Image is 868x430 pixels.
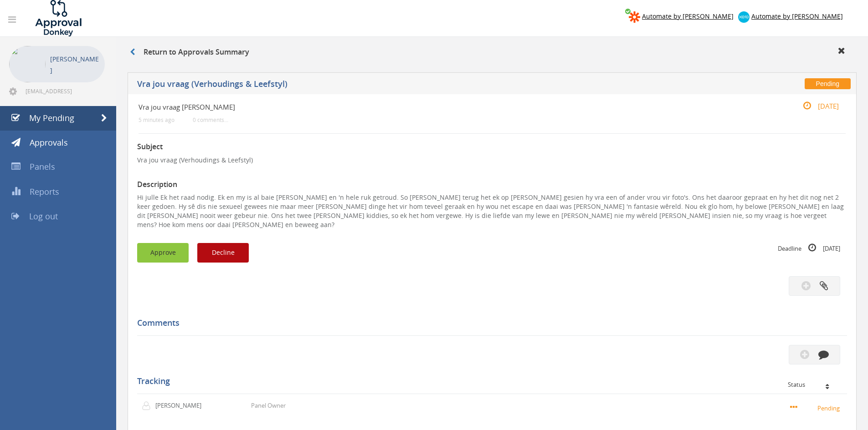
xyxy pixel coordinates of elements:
h3: Subject [137,143,847,151]
h3: Return to Approvals Summary [130,48,249,56]
p: Vra jou vraag (Verhoudings & Leefstyl) [137,156,847,165]
span: Approvals [30,137,68,148]
span: Panels [30,161,55,172]
img: xero-logo.png [738,11,750,23]
button: Decline [197,243,249,263]
p: Panel Owner [251,401,286,410]
h5: Comments [137,319,840,328]
button: Approve [137,243,189,263]
small: 5 minutes ago [139,116,175,123]
h5: Vra jou vraag (Verhoudings & Leefstyl) [137,80,636,91]
small: Deadline [DATE] [778,243,840,253]
span: [EMAIL_ADDRESS][DOMAIN_NAME] [26,87,103,95]
img: zapier-logomark.png [629,11,640,23]
small: 0 comments... [193,116,228,123]
small: [DATE] [793,101,839,111]
span: Automate by [PERSON_NAME] [751,12,843,20]
h3: Description [137,181,847,189]
span: Log out [29,211,58,222]
h4: Vra jou vraag [PERSON_NAME] [139,103,728,111]
img: user-icon.png [142,401,155,410]
p: [PERSON_NAME] [155,401,208,410]
span: Pending [805,78,851,89]
span: Automate by [PERSON_NAME] [642,12,734,20]
span: My Pending [29,112,74,123]
p: [PERSON_NAME] [50,53,100,76]
p: Hi julle Ek het raad nodig. Ek en my is al baie [PERSON_NAME] en 'n hele ruk getroud. So [PERSON_... [137,193,847,229]
div: Status [788,381,840,388]
h5: Tracking [137,377,840,386]
small: Pending [790,403,842,413]
span: Reports [30,186,59,197]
